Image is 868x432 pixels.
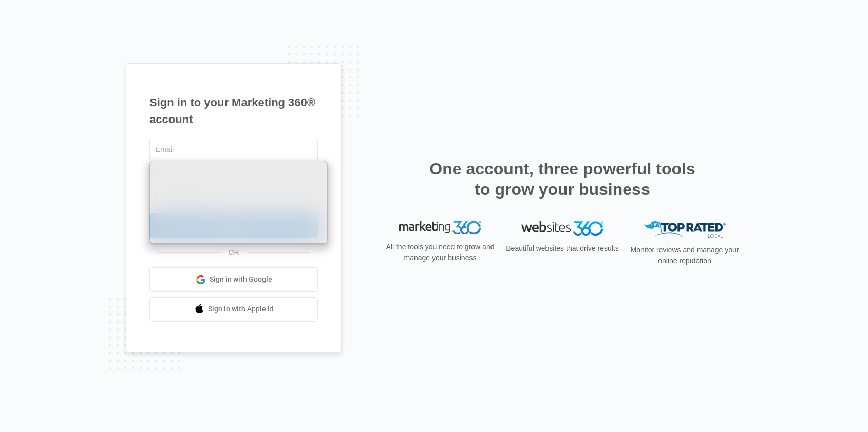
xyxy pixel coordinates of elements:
[149,267,318,292] a: Sign in with Google
[149,139,318,160] input: Email
[399,221,481,235] img: Marketing 360
[210,274,272,285] span: Sign in with Google
[383,242,498,264] p: All the tools you need to grow and manage your business
[505,243,620,254] p: Beautiful websites that drive results
[221,247,247,258] span: OR
[521,221,603,236] img: Websites 360
[149,297,318,322] a: Sign in with Apple Id
[426,159,699,200] h2: One account, three powerful tools to grow your business
[149,94,318,128] h1: Sign in to your Marketing 360® account
[208,304,274,315] span: Sign in with Apple Id
[627,245,742,266] p: Monitor reviews and manage your online reputation
[644,221,726,238] img: Top Rated Local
